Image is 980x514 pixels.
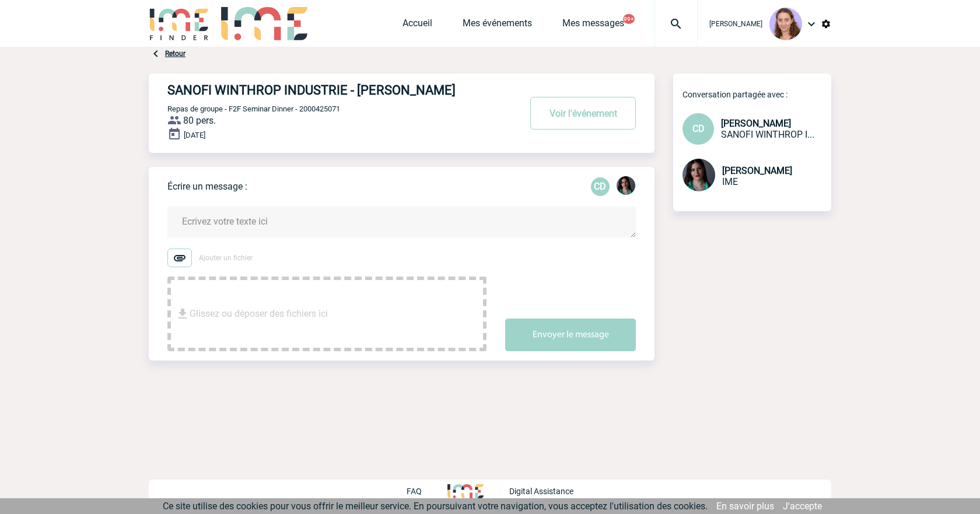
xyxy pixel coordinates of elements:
h4: SANOFI WINTHROP INDUSTRIE - [PERSON_NAME] [167,83,485,97]
span: IME [722,176,738,187]
a: Retour [165,50,185,58]
div: Céline DUFRESNE [591,177,610,196]
p: Écrire un message : [167,181,247,192]
a: Mes messages [562,18,624,34]
img: 131235-0.jpeg [617,176,635,195]
img: 131235-0.jpeg [682,159,715,191]
img: 101030-1.png [769,8,802,40]
a: En savoir plus [716,501,774,512]
img: IME-Finder [149,7,209,40]
button: Envoyer le message [505,319,636,351]
p: Digital Assistance [509,487,573,496]
span: [PERSON_NAME] [721,118,791,129]
p: FAQ [407,487,422,496]
button: Voir l'événement [530,97,636,130]
span: Ajouter un fichier [199,254,253,262]
span: 80 pers. [183,115,216,126]
div: Margaux KNOPF [617,176,635,197]
span: CD [692,123,705,134]
span: Glissez ou déposer des fichiers ici [190,285,328,343]
a: Accueil [402,18,432,34]
a: FAQ [407,485,447,496]
img: http://www.idealmeetingsevents.fr/ [447,484,484,498]
span: [PERSON_NAME] [709,20,762,28]
p: Conversation partagée avec : [682,90,831,99]
a: Mes événements [463,18,532,34]
span: SANOFI WINTHROP INDUSTRIE [721,129,814,140]
span: [DATE] [184,131,205,139]
span: Ce site utilise des cookies pour vous offrir le meilleur service. En poursuivant votre navigation... [163,501,708,512]
span: Repas de groupe - F2F Seminar Dinner - 2000425071 [167,104,340,113]
p: CD [591,177,610,196]
span: [PERSON_NAME] [722,165,792,176]
a: J'accepte [783,501,822,512]
button: 99+ [623,14,635,24]
img: file_download.svg [176,307,190,321]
